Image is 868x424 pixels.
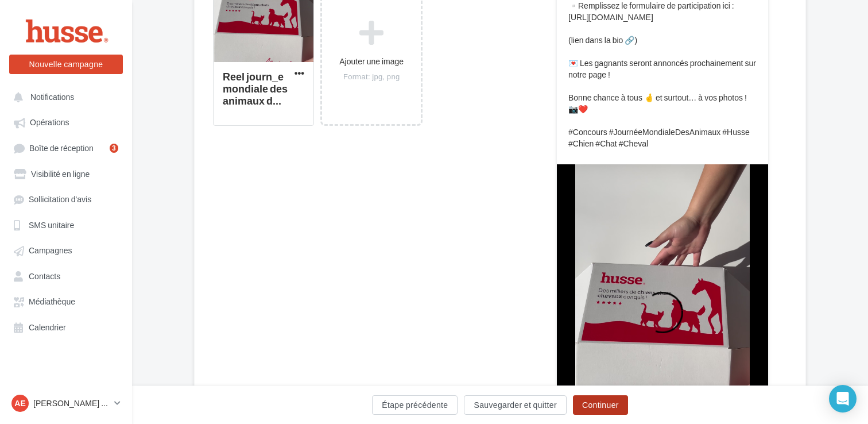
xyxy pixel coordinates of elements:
div: 3 [110,144,118,153]
div: Reel journ_e mondiale des animaux d... [223,70,288,107]
a: Contacts [7,265,125,286]
button: Étape précédente [372,395,458,415]
a: Sollicitation d'avis [7,188,125,209]
a: Calendrier [7,317,125,337]
a: Ae [PERSON_NAME] et [PERSON_NAME] [9,392,123,414]
span: Notifications [30,92,74,102]
a: Médiathèque [7,291,125,311]
button: Continuer [573,395,628,415]
span: Opérations [30,118,69,128]
span: SMS unitaire [29,220,74,230]
p: [PERSON_NAME] et [PERSON_NAME] [33,398,110,409]
a: Opérations [7,111,125,132]
span: Sollicitation d'avis [29,195,91,205]
a: SMS unitaire [7,214,125,235]
button: Notifications [7,86,121,107]
button: Nouvelle campagne [9,55,123,74]
span: Médiathèque [29,297,75,307]
span: Visibilité en ligne [31,169,90,179]
a: Boîte de réception3 [7,137,125,159]
span: Ae [14,398,25,409]
span: Calendrier [29,322,66,332]
div: Open Intercom Messenger [829,385,857,413]
span: Contacts [29,271,60,281]
span: Campagnes [29,246,72,256]
button: Sauvegarder et quitter [464,395,566,415]
a: Campagnes [7,240,125,260]
a: Visibilité en ligne [7,163,125,184]
span: Boîte de réception [29,143,94,153]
